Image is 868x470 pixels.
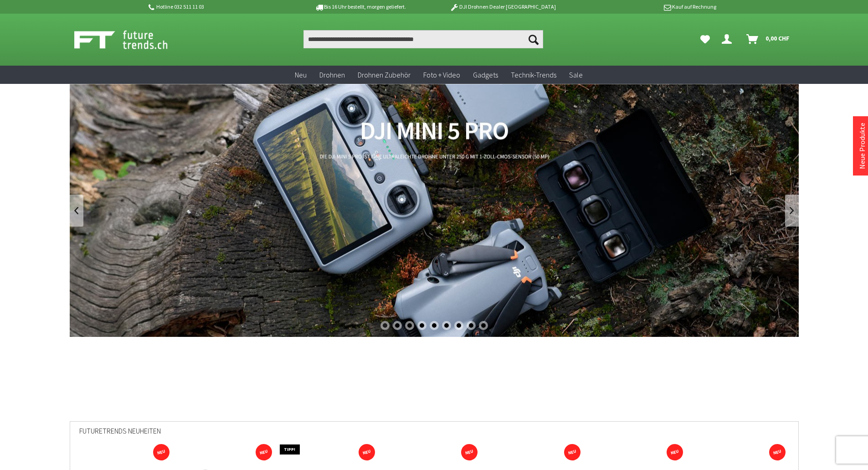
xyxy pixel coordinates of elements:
input: Produkt, Marke, Kategorie, EAN, Artikelnummer… [303,30,543,48]
span: Drohnen Zubehör [358,70,411,79]
a: Neue Produkte [858,123,867,169]
div: 2 [393,321,402,330]
div: 9 [479,321,488,330]
p: DJI Drohnen Dealer [GEOGRAPHIC_DATA] [431,1,574,12]
div: 8 [467,321,476,330]
button: Suchen [524,30,543,48]
a: Gadgets [467,66,504,84]
div: 7 [454,321,463,330]
span: Foto + Video [423,70,460,79]
a: Neu [288,66,313,84]
span: Neu [295,70,307,79]
p: Hotline 032 511 11 03 [147,1,289,12]
div: Futuretrends Neuheiten [79,422,789,447]
a: Technik-Trends [504,66,563,84]
a: Foto + Video [417,66,467,84]
a: Drohnen [313,66,351,84]
p: Kauf auf Rechnung [574,1,716,12]
div: 1 [380,321,390,330]
span: Drohnen [319,70,345,79]
a: DJI Mini 5 Pro [70,84,799,337]
div: 5 [430,321,439,330]
img: Shop Futuretrends - zur Startseite wechseln [74,28,188,51]
a: Meine Favoriten [696,30,714,48]
span: Gadgets [473,70,498,79]
a: Drohnen Zubehör [351,66,417,84]
span: 0,00 CHF [765,31,790,46]
a: Dein Konto [718,30,739,48]
p: Bis 16 Uhr bestellt, morgen geliefert. [289,1,431,12]
span: Technik-Trends [511,70,556,79]
a: Warenkorb [743,30,794,48]
div: 6 [442,321,451,330]
div: 4 [417,321,426,330]
a: Sale [563,66,589,84]
div: 3 [405,321,414,330]
span: Sale [569,70,583,79]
